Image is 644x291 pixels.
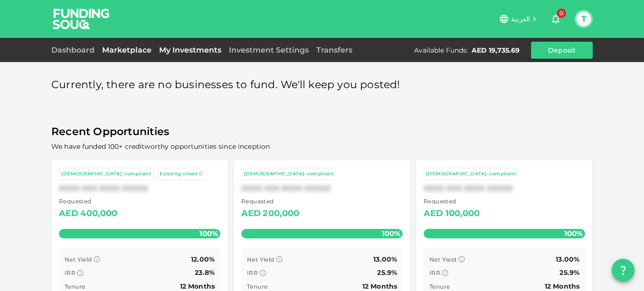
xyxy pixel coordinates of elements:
span: Requested [59,197,118,206]
button: Deposit [531,42,593,59]
span: 100% [197,227,220,240]
a: My Investments [155,45,225,55]
span: 13.00% [556,255,579,264]
button: 0 [546,9,565,28]
span: Net Yield [247,256,275,263]
span: Recent Opportunities [51,123,593,141]
a: Investment Settings [225,45,313,55]
span: 25.9% [377,268,397,277]
span: Requested [241,197,300,206]
span: 100% [379,227,403,240]
span: Net Yield [429,256,457,263]
span: Existing client [160,171,198,177]
div: XXXX XXX XXXX XXXXX [424,184,585,193]
span: Tenure [429,283,450,290]
span: 100% [562,227,585,240]
span: Tenure [247,283,267,290]
a: Transfers [313,45,356,55]
span: Currently, there are no businesses to fund. We'll keep you posted! [51,76,400,94]
div: XXXX XXX XXXX XXXXX [241,184,403,193]
div: 200,000 [263,206,299,221]
div: [DEMOGRAPHIC_DATA]-compliant [244,170,333,178]
div: [DEMOGRAPHIC_DATA]-compliant [61,170,151,178]
span: 0 [557,9,566,18]
div: XXXX XXX XXXX XXXXX [59,184,220,193]
span: IRR [247,269,258,276]
div: AED [424,206,443,221]
span: Tenure [65,283,85,290]
div: 100,000 [445,206,480,221]
span: Requested [424,197,480,206]
div: Available Funds : [414,45,468,55]
span: العربية [511,15,530,23]
div: 400,000 [80,206,117,221]
span: 25.9% [559,268,579,277]
div: AED [59,206,78,221]
span: 23.8% [195,268,215,277]
span: 12.00% [191,255,215,264]
div: AED [241,206,261,221]
div: [DEMOGRAPHIC_DATA]-compliant [426,170,516,178]
span: 12 Months [180,282,215,291]
a: Dashboard [51,45,98,55]
button: T [577,12,591,26]
span: 12 Months [362,282,397,291]
span: 12 Months [545,282,579,291]
span: We have funded 100+ creditworthy opportunities since inception [51,142,270,151]
div: AED 19,735.69 [472,45,520,55]
span: IRR [429,269,440,276]
span: IRR [65,269,76,276]
span: 13.00% [373,255,397,264]
button: question [612,259,635,282]
span: Net Yield [65,256,92,263]
a: Marketplace [98,45,155,55]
